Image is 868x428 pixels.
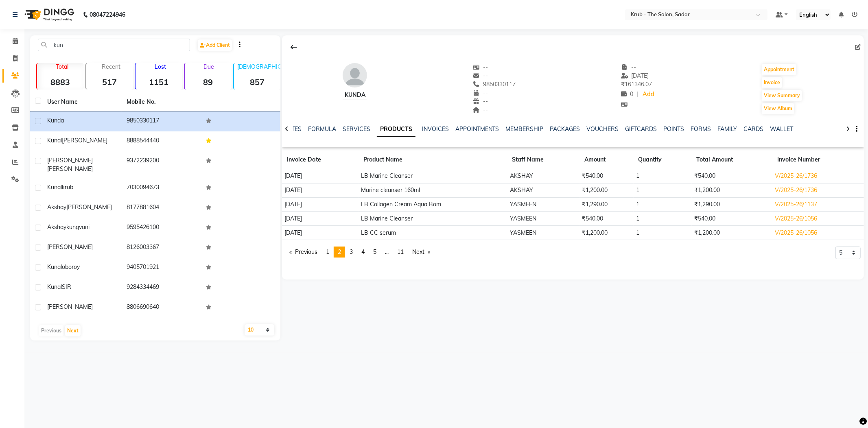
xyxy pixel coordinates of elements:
[37,77,84,87] strong: 8883
[282,226,359,240] td: [DATE]
[62,283,71,290] span: SIR
[579,212,633,226] td: ₹540.00
[122,278,201,298] td: 9284334469
[691,125,711,133] a: FORMS
[136,77,182,87] strong: 1151
[62,263,80,271] span: oboroy
[285,247,435,258] nav: Pagination
[634,169,692,183] td: 1
[621,81,625,88] span: ₹
[587,125,619,133] a: VOUCHERS
[359,183,507,197] td: Marine cleanser 160ml
[744,125,764,133] a: CARDS
[237,63,281,70] p: [DEMOGRAPHIC_DATA]
[634,197,692,212] td: 1
[47,263,62,271] span: kunal
[507,226,579,240] td: YASMEEN
[472,72,488,79] span: --
[47,165,93,173] span: [PERSON_NAME]
[772,183,864,197] td: V/2025-26/1736
[550,125,580,133] a: PACKAGES
[472,98,488,105] span: --
[361,248,365,255] span: 4
[185,77,232,87] strong: 89
[772,212,864,226] td: V/2025-26/1056
[472,81,516,88] span: 9850330117
[282,197,359,212] td: [DATE]
[373,248,376,255] span: 5
[579,197,633,212] td: ₹1,290.00
[377,122,415,137] a: PRODUCTS
[122,258,201,278] td: 9405701921
[692,151,773,169] th: Total Amount
[359,169,507,183] td: LB Marine Cleanser
[122,111,201,131] td: 9850330117
[455,125,499,133] a: APPOINTMENTS
[507,212,579,226] td: YASMEEN
[507,183,579,197] td: AKSHAY
[122,238,201,258] td: 8126003367
[472,63,488,71] span: --
[66,203,112,211] span: [PERSON_NAME]
[282,212,359,226] td: [DATE]
[359,212,507,226] td: LB Marine Cleanser
[772,197,864,212] td: V/2025-26/1137
[625,125,657,133] a: GIFTCARDS
[285,247,321,258] a: Previous
[664,125,684,133] a: POINTS
[343,91,367,99] div: Kunda
[507,151,579,169] th: Staff Name
[47,283,62,290] span: Kunal
[139,63,182,70] p: Lost
[122,178,201,198] td: 7030094673
[198,39,232,51] a: Add Client
[762,77,782,88] button: Invoice
[579,169,633,183] td: ₹540.00
[234,77,281,87] strong: 857
[285,39,302,55] div: Back to Client
[47,303,93,310] span: [PERSON_NAME]
[90,3,125,26] b: 08047224946
[634,226,692,240] td: 1
[692,212,773,226] td: ₹540.00
[762,64,796,75] button: Appointment
[47,183,62,191] span: Kunal
[397,248,404,255] span: 11
[343,125,370,133] a: SERVICES
[692,226,773,240] td: ₹1,200.00
[621,90,633,98] span: 0
[282,169,359,183] td: [DATE]
[692,183,773,197] td: ₹1,200.00
[326,248,329,255] span: 1
[772,169,864,183] td: V/2025-26/1736
[40,63,84,70] p: Total
[718,125,737,133] a: FAMILY
[343,63,367,87] img: avatar
[506,125,544,133] a: MEMBERSHIP
[472,106,488,114] span: --
[42,93,122,111] th: User Name
[338,248,341,255] span: 2
[282,151,359,169] th: Invoice Date
[122,298,201,318] td: 8806690640
[62,183,73,191] span: krub
[86,77,133,87] strong: 517
[507,169,579,183] td: AKSHAY
[408,247,434,258] a: Next
[47,243,93,251] span: [PERSON_NAME]
[692,169,773,183] td: ₹540.00
[641,89,656,100] a: Add
[621,72,649,79] span: [DATE]
[634,212,692,226] td: 1
[47,223,66,231] span: akshay
[770,125,794,133] a: WALLET
[359,226,507,240] td: LB CC serum
[21,3,77,26] img: logo
[47,137,62,144] span: Kunal
[579,226,633,240] td: ₹1,200.00
[66,223,90,231] span: kungvani
[186,63,232,70] p: Due
[507,197,579,212] td: YASMEEN
[472,89,488,96] span: --
[762,90,802,101] button: View Summary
